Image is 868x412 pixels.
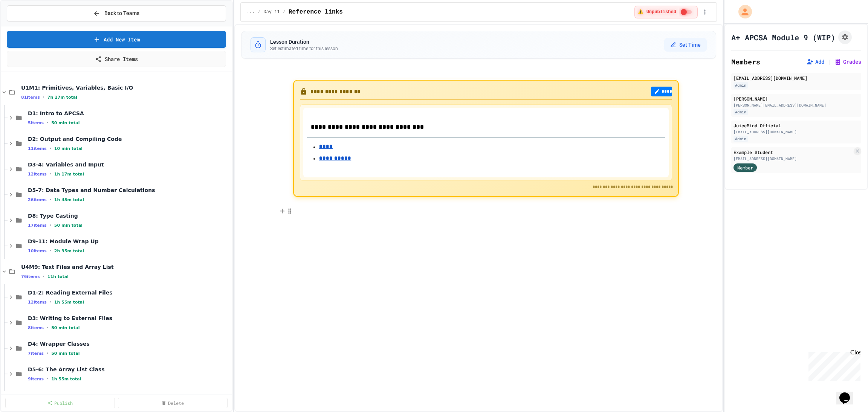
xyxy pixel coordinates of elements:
[734,149,852,156] div: Example Student
[28,161,231,168] span: D3-4: Variables and Input
[28,249,47,253] span: 10 items
[734,109,748,115] div: Admin
[54,300,84,305] span: 1h 55m total
[270,38,338,46] h3: Lesson Duration
[7,31,226,48] a: Add New Item
[54,146,83,151] span: 10 min total
[28,146,47,151] span: 11 items
[289,8,343,17] span: Reference links
[734,122,859,129] div: JuiceMind Official
[734,75,859,81] div: [EMAIL_ADDRESS][DOMAIN_NAME]
[51,351,79,356] span: 50 min total
[827,57,831,66] span: |
[838,31,852,44] button: Assignment Settings
[21,95,40,100] span: 81 items
[634,6,697,18] div: ⚠️ Students cannot see this content! Click the toggle to publish it and make it visible to your c...
[734,129,859,135] div: [EMAIL_ADDRESS][DOMAIN_NAME]
[664,38,707,52] button: Set Time
[638,9,676,15] span: ⚠️ Unpublished
[43,94,44,100] span: •
[28,315,231,322] span: D3: Writing to External Files
[28,340,231,347] span: D4: Wrapper Classes
[7,51,226,67] a: Share Items
[47,350,48,356] span: •
[731,56,760,67] h2: Members
[51,325,79,330] span: 50 min total
[28,377,44,381] span: 9 items
[28,300,47,305] span: 12 items
[28,289,231,296] span: D1-2: Reading External Files
[737,164,753,171] span: Member
[263,9,280,15] span: Day 11
[47,120,48,126] span: •
[258,9,260,15] span: /
[51,377,81,381] span: 1h 55m total
[28,223,47,228] span: 17 items
[21,264,231,270] span: U4M9: Text Files and Array List
[28,110,231,117] span: D1: Intro to APCSA
[28,136,231,142] span: D2: Output and Compiling Code
[806,58,824,66] button: Add
[734,82,748,89] div: Admin
[43,273,44,279] span: •
[50,248,51,254] span: •
[54,223,83,228] span: 50 min total
[50,222,51,228] span: •
[28,121,44,125] span: 5 items
[28,187,231,194] span: D5-7: Data Types and Number Calculations
[50,145,51,151] span: •
[730,3,754,20] div: My Account
[270,46,338,52] p: Set estimated time for this lesson
[28,325,44,330] span: 8 items
[28,351,44,356] span: 7 items
[118,398,228,408] a: Delete
[54,197,84,202] span: 1h 45m total
[21,274,40,279] span: 76 items
[247,9,255,15] span: ...
[50,197,51,203] span: •
[28,172,47,177] span: 12 items
[5,398,115,408] a: Publish
[731,32,835,43] h1: A+ APCSA Module 9 (WIP)
[54,172,84,177] span: 1h 17m total
[283,9,286,15] span: /
[734,156,852,162] div: [EMAIL_ADDRESS][DOMAIN_NAME]
[47,376,48,382] span: •
[50,299,51,305] span: •
[734,95,859,102] div: [PERSON_NAME]
[50,171,51,177] span: •
[834,58,861,66] button: Grades
[3,3,52,48] div: Chat with us now!Close
[734,136,748,142] div: Admin
[734,102,859,108] div: [PERSON_NAME][EMAIL_ADDRESS][DOMAIN_NAME]
[28,197,47,202] span: 26 items
[836,382,860,404] iframe: chat widget
[7,5,226,21] button: Back to Teams
[28,366,231,373] span: D5-6: The Array List Class
[805,349,860,381] iframe: chat widget
[47,274,69,279] span: 11h total
[104,9,139,17] span: Back to Teams
[28,238,231,245] span: D9-11: Module Wrap Up
[21,84,231,91] span: U1M1: Primitives, Variables, Basic I/O
[47,325,48,331] span: •
[28,212,231,219] span: D8: Type Casting
[47,95,77,100] span: 7h 27m total
[51,121,79,125] span: 50 min total
[54,249,84,253] span: 2h 35m total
